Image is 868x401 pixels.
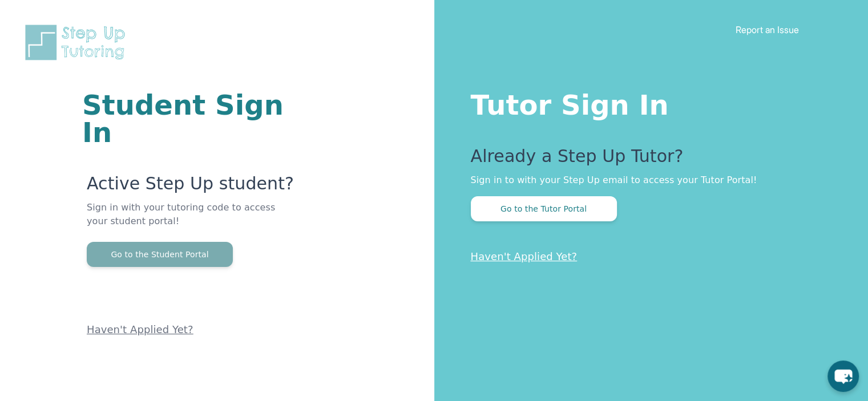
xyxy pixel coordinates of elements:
a: Go to the Student Portal [87,249,233,260]
p: Sign in with your tutoring code to access your student portal! [87,201,297,242]
a: Haven't Applied Yet? [87,323,193,335]
button: Go to the Student Portal [87,242,233,267]
h1: Student Sign In [82,91,297,146]
button: Go to the Tutor Portal [471,196,617,221]
h1: Tutor Sign In [471,87,823,119]
button: chat-button [827,361,859,392]
p: Sign in to with your Step Up email to access your Tutor Portal! [471,173,823,187]
a: Haven't Applied Yet? [471,250,578,262]
img: Step Up Tutoring horizontal logo [23,23,132,62]
p: Active Step Up student? [87,173,297,201]
a: Go to the Tutor Portal [471,203,617,214]
a: Report an Issue [736,24,799,35]
p: Already a Step Up Tutor? [471,146,823,173]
